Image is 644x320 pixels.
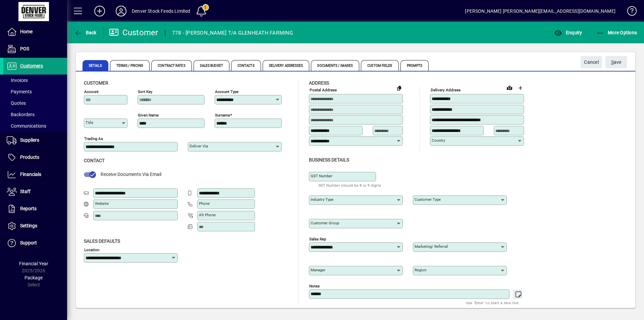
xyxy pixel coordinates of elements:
mat-label: Alt Phone [199,213,216,217]
mat-label: Customer group [311,221,339,225]
span: Delivery Addresses [263,60,310,71]
span: Back [74,30,97,35]
span: Invoices [7,78,28,83]
span: Communications [7,123,46,129]
span: Settings [20,223,37,228]
span: POS [20,46,29,51]
button: Cancel [581,56,602,68]
mat-label: Notes [309,283,320,288]
span: Business details [309,157,349,163]
button: More Options [595,27,639,39]
button: Save [605,56,627,68]
a: Staff [3,183,67,200]
span: S [611,59,614,65]
button: Choose address [515,83,526,93]
span: Receive Documents Via Email [101,172,161,177]
mat-label: Phone [199,201,210,206]
button: Enquiry [552,27,584,39]
span: Sales defaults [84,238,120,244]
a: Reports [3,200,67,217]
span: Contact [84,158,105,163]
span: Package [24,275,43,280]
a: Suppliers [3,132,67,149]
mat-label: Sort key [138,89,152,94]
a: Settings [3,218,67,234]
mat-label: Website [95,201,109,206]
span: Address [309,80,329,86]
span: Cancel [584,57,599,68]
a: Communications [3,120,67,132]
span: Custom Fields [361,60,398,71]
a: Backorders [3,109,67,120]
a: Financials [3,166,67,183]
a: Home [3,24,67,40]
span: Products [20,154,39,160]
mat-label: Country [432,138,445,143]
span: Documents / Images [311,60,359,71]
span: Payments [7,89,32,94]
mat-label: Account Type [215,89,238,94]
div: Denver Stock Feeds Limited [132,6,191,16]
mat-label: Marketing/ Referral [415,244,448,249]
a: Products [3,149,67,166]
a: Invoices [3,75,67,86]
span: Prompts [400,60,429,71]
a: Quotes [3,97,67,109]
mat-label: Sales rep [309,236,326,241]
mat-label: Trading as [84,136,103,141]
button: Copy to Delivery address [394,83,405,93]
span: Contacts [231,60,261,71]
a: Knowledge Base [622,1,636,23]
span: Reports [20,206,37,211]
span: Home [20,29,33,34]
span: Suppliers [20,137,39,143]
span: More Options [596,30,637,35]
mat-label: Manager [311,268,325,272]
mat-label: Account [84,89,99,94]
span: Enquiry [554,30,582,35]
span: Quotes [7,100,26,106]
mat-label: Region [415,268,426,272]
button: Add [89,5,110,17]
a: Support [3,235,67,252]
span: Terms / Pricing [110,60,150,71]
span: Customers [20,63,43,68]
a: View on map [504,82,515,93]
mat-label: GST Number [311,174,332,178]
span: Financial Year [19,261,48,266]
span: Contract Rates [151,60,192,71]
span: Details [83,60,108,71]
span: Support [20,240,37,245]
span: Staff [20,189,31,194]
span: Sales Budget [194,60,229,71]
mat-label: Location [84,247,99,252]
button: Back [72,27,98,39]
mat-label: Surname [215,113,230,118]
div: Customer [109,27,158,38]
div: 778 - [PERSON_NAME] T/A GLENHEATH FARMING [172,28,293,38]
span: Customer [84,80,108,86]
button: Profile [110,5,132,17]
mat-label: Title [86,120,93,125]
mat-label: Customer type [415,197,441,202]
span: ave [611,57,622,68]
a: POS [3,41,67,57]
mat-label: Given name [138,113,159,118]
div: [PERSON_NAME] [PERSON_NAME][EMAIL_ADDRESS][DOMAIN_NAME] [465,6,615,16]
a: Payments [3,86,67,97]
app-page-header-button: Back [67,27,104,39]
mat-hint: GST Number should be 8 or 9 digits [318,181,381,189]
mat-label: Industry type [311,197,333,202]
span: Backorders [7,112,35,117]
mat-hint: Use 'Enter' to start a new line [466,299,519,307]
span: Financials [20,172,41,177]
mat-label: Deliver via [190,144,208,148]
